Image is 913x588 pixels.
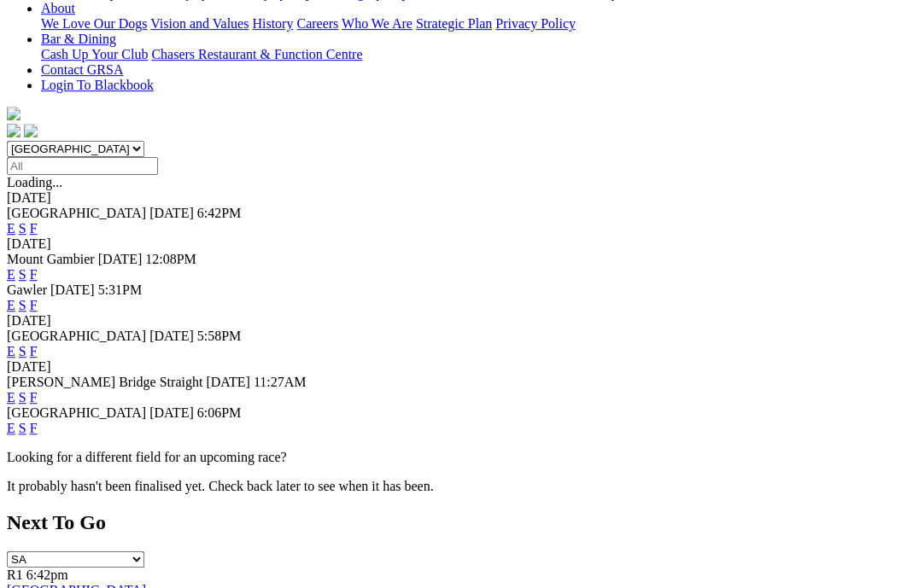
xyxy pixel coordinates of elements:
span: 5:58PM [197,329,242,343]
a: F [30,421,38,435]
a: About [41,1,75,15]
a: Login To Blackbook [41,78,154,92]
a: S [19,221,26,236]
a: Who We Are [342,16,413,31]
a: E [7,298,15,312]
a: E [7,390,15,405]
a: S [19,344,26,358]
div: [DATE] [7,236,906,252]
span: R1 [7,568,23,582]
a: We Love Our Dogs [41,16,147,31]
a: Careers [296,16,338,31]
span: 5:31PM [98,282,143,297]
a: F [30,267,38,282]
span: [DATE] [206,375,250,389]
img: twitter.svg [24,124,38,137]
a: F [30,298,38,312]
span: [DATE] [98,252,143,266]
span: 12:08PM [145,252,196,266]
img: facebook.svg [7,124,20,137]
a: E [7,344,15,358]
a: Vision and Values [150,16,249,31]
div: [DATE] [7,190,906,206]
a: S [19,390,26,405]
span: [DATE] [149,206,194,220]
input: Select date [7,157,158,175]
a: Privacy Policy [495,16,576,31]
span: 6:42PM [197,206,242,220]
a: History [252,16,293,31]
span: Gawler [7,282,47,297]
span: [GEOGRAPHIC_DATA] [7,329,146,343]
div: [DATE] [7,313,906,329]
span: 6:42pm [26,568,68,582]
a: F [30,390,38,405]
h2: Next To Go [7,511,906,534]
span: [DATE] [149,329,194,343]
a: E [7,421,15,435]
div: About [41,16,906,32]
span: [GEOGRAPHIC_DATA] [7,405,146,420]
a: Bar & Dining [41,32,116,46]
div: [DATE] [7,359,906,375]
a: S [19,267,26,282]
span: 11:27AM [254,375,307,389]
span: [PERSON_NAME] Bridge Straight [7,375,202,389]
partial: It probably hasn't been finalised yet. Check back later to see when it has been. [7,479,434,493]
span: [DATE] [149,405,194,420]
span: [GEOGRAPHIC_DATA] [7,206,146,220]
a: S [19,298,26,312]
p: Looking for a different field for an upcoming race? [7,450,906,465]
span: [DATE] [50,282,95,297]
a: Strategic Plan [416,16,492,31]
a: S [19,421,26,435]
span: 6:06PM [197,405,242,420]
a: Cash Up Your Club [41,47,148,61]
a: F [30,221,38,236]
a: Chasers Restaurant & Function Centre [151,47,362,61]
span: Mount Gambier [7,252,95,266]
a: Contact GRSA [41,62,123,77]
a: E [7,267,15,282]
div: Bar & Dining [41,47,906,62]
a: E [7,221,15,236]
a: F [30,344,38,358]
span: Loading... [7,175,62,189]
img: logo-grsa-white.png [7,107,20,120]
